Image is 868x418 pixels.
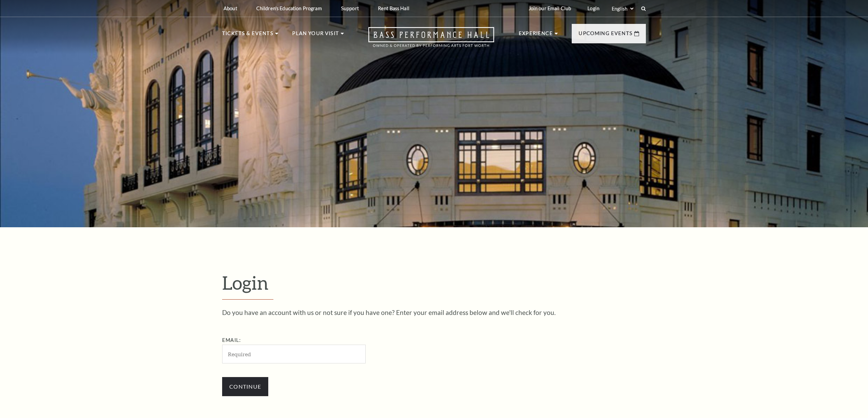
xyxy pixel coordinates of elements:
p: Upcoming Events [579,29,633,42]
span: Login [222,272,269,293]
input: Required [222,345,366,363]
p: About [223,5,237,11]
p: Tickets & Events [222,29,273,42]
p: Support [341,5,359,11]
p: Do you have an account with us or not sure if you have one? Enter your email address below and we... [222,309,646,316]
input: Continue [222,377,268,396]
p: Experience [519,29,553,42]
p: Rent Bass Hall [378,5,409,11]
p: Children's Education Program [256,5,322,11]
select: Select: [610,5,635,12]
p: Plan Your Visit [292,29,339,42]
label: Email: [222,337,241,343]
